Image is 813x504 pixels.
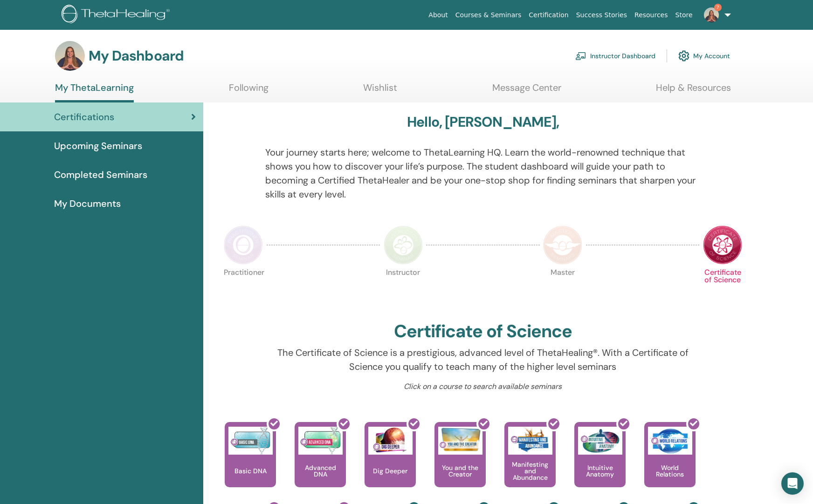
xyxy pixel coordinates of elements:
p: Your journey starts here; welcome to ThetaLearning HQ. Learn the world-renowned technique that sh... [265,145,701,201]
a: Courses & Seminars [452,7,525,24]
img: default.jpg [55,41,85,71]
img: Practitioner [224,225,263,265]
span: 7 [714,4,722,11]
img: Advanced DNA [298,427,343,455]
img: Certificate of Science [703,225,742,265]
p: Instructor [384,269,423,308]
a: Help & Resources [656,82,731,100]
a: Message Center [492,82,561,100]
a: Certification [525,7,572,24]
img: Dig Deeper [368,427,413,455]
p: Click on a course to search available seminars [265,381,701,392]
span: Upcoming Seminars [54,139,142,153]
a: Following [229,82,269,100]
h3: Hello, [PERSON_NAME], [407,114,559,130]
a: About [425,7,451,24]
a: Instructor Dashboard [575,46,655,66]
p: Manifesting and Abundance [504,461,556,481]
h2: Certificate of Science [394,321,572,342]
a: Wishlist [363,82,397,100]
span: My Documents [54,197,121,211]
img: logo.png [62,5,173,26]
div: Open Intercom Messenger [781,472,804,495]
a: Success Stories [572,7,631,24]
img: chalkboard-teacher.svg [575,52,586,60]
p: World Relations [644,464,696,477]
span: Certifications [54,110,114,124]
img: Master [543,225,582,265]
img: Manifesting and Abundance [508,427,552,455]
img: Intuitive Anatomy [578,427,622,455]
img: You and the Creator [438,427,482,452]
p: Certificate of Science [703,269,742,308]
img: cog.svg [678,48,689,64]
p: Practitioner [224,269,263,308]
a: My Account [678,46,730,66]
p: You and the Creator [434,464,486,477]
a: Store [672,7,696,24]
h3: My Dashboard [89,48,184,64]
a: Resources [631,7,672,24]
img: World Relations [648,427,692,455]
img: default.jpg [704,7,719,22]
p: Master [543,269,582,308]
p: Dig Deeper [369,468,411,474]
p: Advanced DNA [295,464,346,477]
img: Basic DNA [228,427,273,455]
p: Intuitive Anatomy [574,464,626,477]
img: Instructor [384,225,423,265]
a: My ThetaLearning [55,82,134,102]
span: Completed Seminars [54,168,147,182]
p: The Certificate of Science is a prestigious, advanced level of ThetaHealing®. With a Certificate ... [265,346,701,374]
